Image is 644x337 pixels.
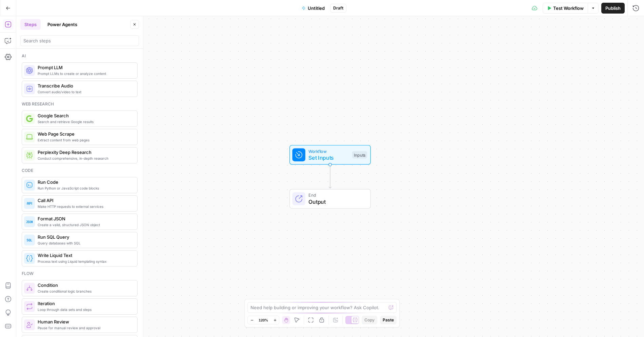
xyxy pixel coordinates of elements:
[383,317,394,323] span: Paste
[22,167,138,174] div: Code
[38,156,132,161] span: Conduct comprehensive, in-depth research
[38,149,132,156] span: Perplexity Deep Research
[38,64,132,71] span: Prompt LLM
[352,151,367,159] div: Inputs
[22,53,138,59] div: Ai
[38,234,132,240] span: Run SQL Query
[364,317,375,323] span: Copy
[38,300,132,307] span: Iteration
[601,3,625,14] button: Publish
[308,5,325,12] span: Untitled
[38,282,132,289] span: Condition
[38,185,132,191] span: Run Python or JavaScript code blocks
[329,165,331,189] g: Edge from start to end
[38,307,132,312] span: Loop through data sets and steps
[308,154,349,162] span: Set Inputs
[308,148,349,154] span: Workflow
[38,259,132,264] span: Process text using Liquid templating syntax
[308,192,364,198] span: End
[22,101,138,107] div: Web research
[267,145,393,165] div: WorkflowSet InputsInputs
[38,252,132,259] span: Write Liquid Text
[38,222,132,227] span: Create a valid, structured JSON object
[38,71,132,76] span: Prompt LLMs to create or analyze content
[543,3,588,14] button: Test Workflow
[362,316,377,324] button: Copy
[38,289,132,294] span: Create conditional logic branches
[22,271,138,277] div: Flow
[38,215,132,222] span: Format JSON
[38,318,132,325] span: Human Review
[38,240,132,246] span: Query databases with SQL
[38,179,132,185] span: Run Code
[38,89,132,95] span: Convert audio/video to text
[267,189,393,209] div: EndOutput
[23,37,136,44] input: Search steps
[259,317,268,323] span: 120%
[38,82,132,89] span: Transcribe Audio
[38,137,132,143] span: Extract content from web pages
[605,5,621,12] span: Publish
[38,325,132,331] span: Pause for manual review and approval
[38,131,132,137] span: Web Page Scrape
[38,119,132,124] span: Search and retrieve Google results
[38,204,132,209] span: Make HTTP requests to external services
[43,19,81,30] button: Power Agents
[333,5,343,11] span: Draft
[38,197,132,204] span: Call API
[38,112,132,119] span: Google Search
[20,19,41,30] button: Steps
[553,5,584,12] span: Test Workflow
[380,316,397,324] button: Paste
[298,3,329,14] button: Untitled
[308,198,364,206] span: Output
